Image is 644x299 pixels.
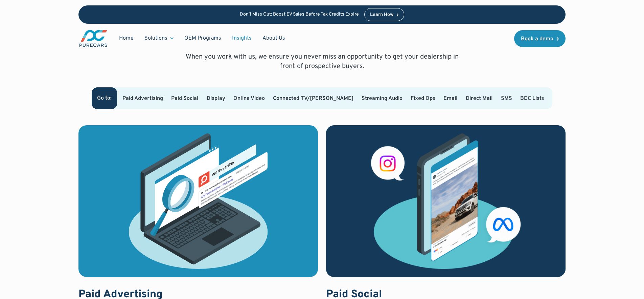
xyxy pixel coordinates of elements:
[521,36,553,42] div: Book a demo
[227,32,257,45] a: Insights
[139,32,179,45] div: Solutions
[207,95,225,102] a: Display
[233,95,265,102] a: Online Video
[257,32,291,45] a: About Us
[514,30,566,47] a: Book a demo
[78,29,108,48] img: purecars logo
[364,8,405,21] a: Learn How
[370,13,393,17] div: Learn How
[443,95,458,102] a: Email
[520,95,544,102] a: BDC Lists
[240,12,359,18] p: Don’t Miss Out: Boost EV Sales Before Tax Credits Expire
[273,95,353,102] a: Connected TV/[PERSON_NAME]
[144,35,167,42] div: Solutions
[466,95,493,102] a: Direct Mail
[179,32,227,45] a: OEM Programs
[501,95,512,102] a: SMS
[411,95,435,102] a: Fixed Ops
[171,95,199,102] a: Paid Social
[122,95,163,102] a: Paid Advertising
[114,32,139,45] a: Home
[97,95,112,101] div: Go to:
[362,95,402,102] a: Streaming Audio
[78,29,108,48] a: main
